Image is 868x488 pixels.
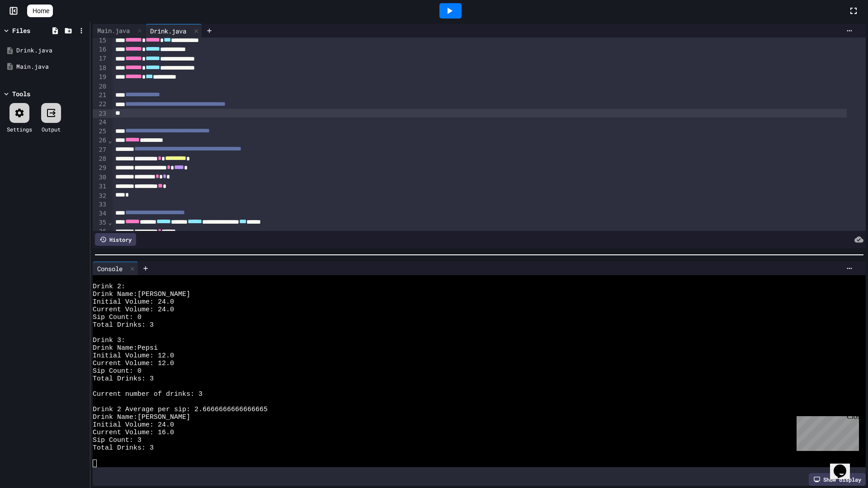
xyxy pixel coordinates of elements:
div: 25 [93,127,108,136]
span: Current Volume: 24.0 [93,306,174,314]
span: Initial Volume: 12.0 [93,352,174,360]
div: Main.java [93,26,134,35]
div: Drink.java [16,46,87,55]
span: Drink Name:[PERSON_NAME] [93,291,190,298]
div: Main.java [93,24,146,38]
a: Home [27,5,53,17]
div: 35 [93,218,108,227]
div: History [95,233,136,246]
span: Drink 3: [93,337,125,344]
div: 21 [93,91,108,100]
span: Current Volume: 16.0 [93,429,174,436]
span: Drink 2: [93,283,125,291]
div: 22 [93,100,108,109]
div: 23 [93,109,108,118]
div: Output [42,125,61,133]
div: Drink.java [146,26,191,36]
div: 19 [93,73,108,82]
div: Main.java [16,62,87,71]
span: Sip Count: 0 [93,367,142,375]
span: Home [33,6,49,15]
div: Tools [12,89,30,99]
span: Drink Name:[PERSON_NAME] [93,413,190,421]
div: 36 [93,227,108,236]
div: Drink.java [146,24,202,38]
div: 16 [93,45,108,54]
iframe: chat widget [830,452,859,479]
span: Total Drinks: 3 [93,321,154,329]
div: 33 [93,200,108,209]
div: 26 [93,136,108,145]
span: Initial Volume: 24.0 [93,421,174,429]
span: Drink 2 Average per sip: 2.6666666666666665 [93,406,268,413]
div: Files [12,26,30,35]
div: 27 [93,145,108,155]
div: 30 [93,173,108,182]
span: Drink Name:Pepsi [93,344,158,352]
div: 17 [93,54,108,63]
div: 18 [93,64,108,73]
div: Chat with us now!Close [4,4,62,57]
div: Console [93,264,127,273]
span: Fold line [108,137,112,144]
span: Sip Count: 0 [93,314,142,321]
div: Show display [809,473,866,486]
div: 20 [93,82,108,91]
span: Fold line [108,219,112,226]
div: 34 [93,209,108,218]
span: Sip Count: 3 [93,436,142,444]
span: Current Volume: 12.0 [93,360,174,367]
span: Total Drinks: 3 [93,444,154,452]
div: 29 [93,164,108,173]
div: Console [93,262,138,275]
div: 31 [93,182,108,191]
div: 28 [93,155,108,164]
div: 24 [93,118,108,127]
span: Total Drinks: 3 [93,375,154,383]
span: Initial Volume: 24.0 [93,298,174,306]
div: 15 [93,36,108,45]
iframe: chat widget [793,413,859,451]
div: 32 [93,192,108,201]
div: Settings [7,125,32,133]
span: Current number of drinks: 3 [93,390,203,398]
